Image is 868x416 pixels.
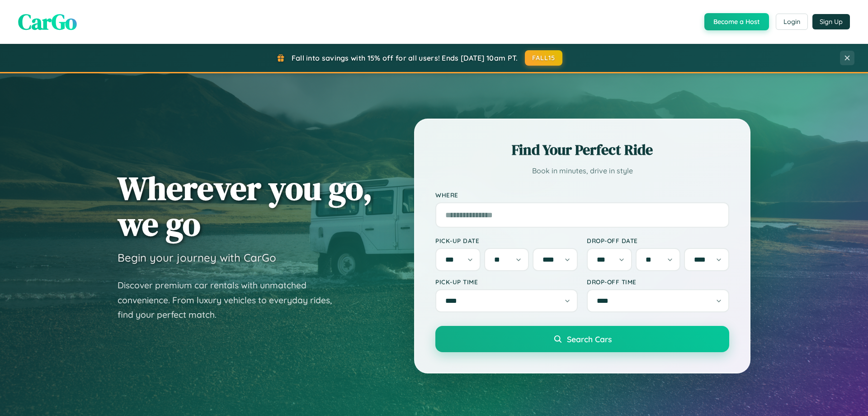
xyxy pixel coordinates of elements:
button: Become a Host [704,13,769,30]
label: Pick-up Time [435,278,578,286]
h1: Wherever you go, we go [118,170,373,242]
label: Where [435,191,729,199]
button: Sign Up [812,14,850,29]
button: Login [776,14,808,30]
h3: Begin your journey with CarGo [118,251,276,264]
h2: Find Your Perfect Ride [435,140,729,160]
span: CarGo [18,7,77,37]
span: Search Cars [567,334,612,344]
button: FALL15 [525,50,563,66]
p: Book in minutes, drive in style [435,164,729,177]
label: Drop-off Time [587,278,729,286]
label: Drop-off Date [587,237,729,244]
span: Fall into savings with 15% off for all users! Ends [DATE] 10am PT. [292,53,518,62]
p: Discover premium car rentals with unmatched convenience. From luxury vehicles to everyday rides, ... [118,278,344,322]
button: Search Cars [435,326,729,352]
label: Pick-up Date [435,237,578,244]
